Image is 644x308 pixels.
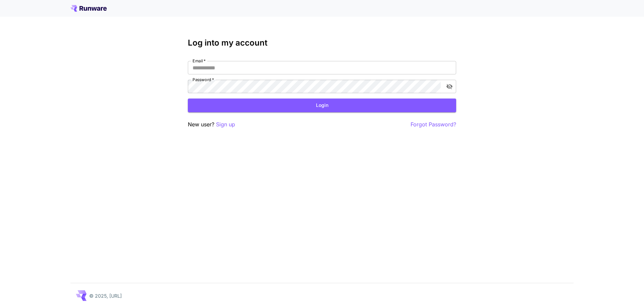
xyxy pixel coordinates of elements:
[411,120,456,129] button: Forgot Password?
[193,58,206,64] label: Email
[89,292,122,299] p: © 2025, [URL]
[188,38,456,48] h3: Log into my account
[188,120,235,129] p: New user?
[193,77,214,82] label: Password
[188,99,456,112] button: Login
[443,80,455,93] button: toggle password visibility
[216,120,235,129] button: Sign up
